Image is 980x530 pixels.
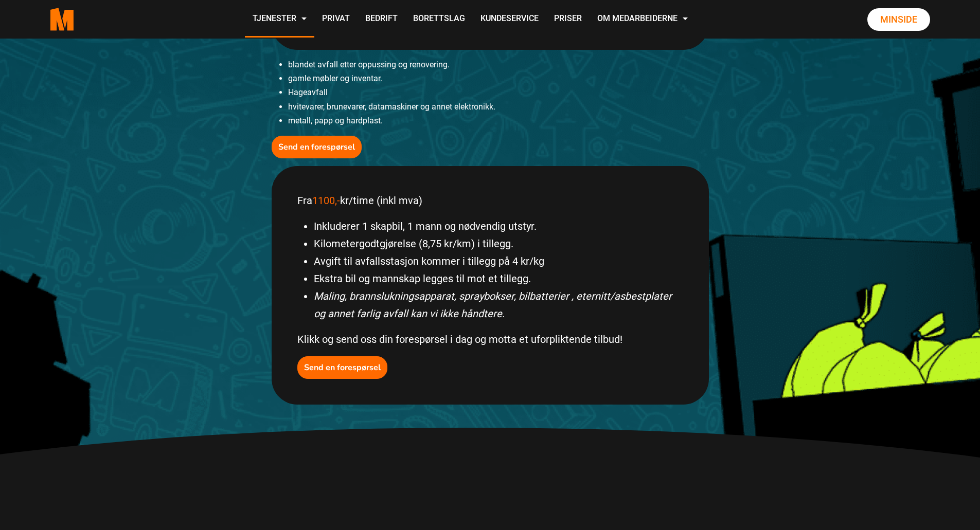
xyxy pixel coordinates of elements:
[278,141,355,153] b: Send en forespørsel
[473,1,546,38] a: Kundeservice
[288,85,709,99] li: Hageavfall
[312,194,340,207] span: 1100,-
[314,217,683,235] li: Inkluderer 1 skapbil, 1 mann og nødvendig utstyr.
[314,270,683,287] li: Ekstra bil og mannskap legges til mot et tillegg.
[288,71,709,85] li: gamle møbler og inventar.
[314,1,358,38] a: Privat
[314,235,683,252] li: Kilometergodtgjørelse (8,75 kr/km) i tillegg.
[314,252,683,270] li: Avgift til avfallsstasjon kommer i tillegg på 4 kr/kg
[304,362,381,373] b: Send en forespørsel
[314,290,672,320] em: Maling, brannslukningsapparat, spraybokser, bilbatterier , eternitt/asbestplater og annet farlig ...
[288,114,709,127] li: metall, papp og hardplast.
[245,1,314,38] a: Tjenester
[405,1,473,38] a: Borettslag
[297,356,387,379] button: Send en forespørsel
[590,1,696,38] a: Om Medarbeiderne
[288,100,709,114] li: hvitevarer, brunevarer, datamaskiner og annet elektronikk.
[546,1,590,38] a: Priser
[297,331,683,348] p: Klikk og send oss din forespørsel i dag og motta et uforpliktende tilbud!
[867,8,930,31] a: Minside
[272,136,362,158] button: Send en forespørsel
[297,192,683,209] p: Fra kr/time (inkl mva)
[358,1,405,38] a: Bedrift
[288,58,709,71] li: blandet avfall etter oppussing og renovering.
